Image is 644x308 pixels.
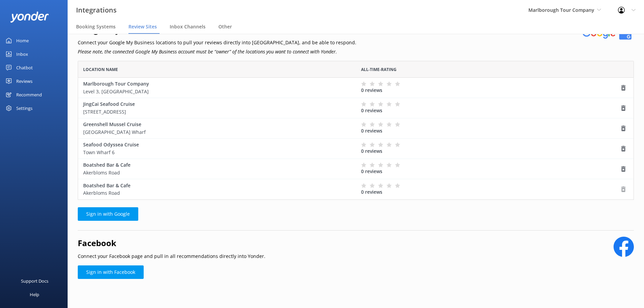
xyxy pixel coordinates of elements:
div: grid [78,78,634,199]
div: Support Docs [21,274,48,288]
div: Help [30,288,39,301]
p: Level 3, [GEOGRAPHIC_DATA] [83,88,351,95]
div: 0 reviews [361,183,620,196]
div: Marlborough Tour Company [83,80,351,95]
span: Review Sites [128,23,157,30]
a: Sign in with Facebook [78,265,144,279]
p: Akerbloms Road [83,189,351,197]
div: Settings [16,101,32,115]
div: Boatshed Bar & Cafe [83,161,351,176]
h2: Facebook [78,237,265,250]
h3: Integrations [76,5,117,16]
p: Town Wharf 6 [83,149,351,156]
div: 0 reviews [361,122,620,135]
div: Home [16,34,29,47]
img: yonder-white-logo.png [10,11,49,23]
div: JingCai Seafood Cruise [83,100,351,116]
a: Sign in with Google [78,207,138,221]
div: Seafood Odyssea Cruise [83,141,351,156]
p: [GEOGRAPHIC_DATA] Wharf [83,128,351,136]
div: 0 reviews [361,142,620,155]
span: All-time-rating [361,66,397,73]
span: Booking Systems [76,23,116,30]
span: Inbox Channels [170,23,206,30]
div: 0 reviews [361,81,620,94]
p: Connect your Facebook page and pull in all recommendations directly into Yonder. [78,253,265,260]
i: Please note, the connected Google My Business account must be “owner” of the locations you want t... [78,48,337,55]
p: Akerbloms Road [83,169,351,176]
span: Location Name [83,66,118,73]
div: Chatbot [16,61,33,74]
span: Marlborough Tour Company [528,7,594,13]
div: 0 reviews [361,162,620,175]
div: Boatshed Bar & Cafe [83,182,351,197]
div: Recommend [16,88,42,101]
div: Greenshell Mussel Cruise [83,121,351,136]
span: Other [218,23,232,30]
p: Connect your Google My Business locations to pull your reviews directly into [GEOGRAPHIC_DATA], a... [78,39,356,46]
p: [STREET_ADDRESS] [83,108,351,116]
div: 0 reviews [361,101,620,114]
div: Reviews [16,74,32,88]
div: Inbox [16,47,28,61]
